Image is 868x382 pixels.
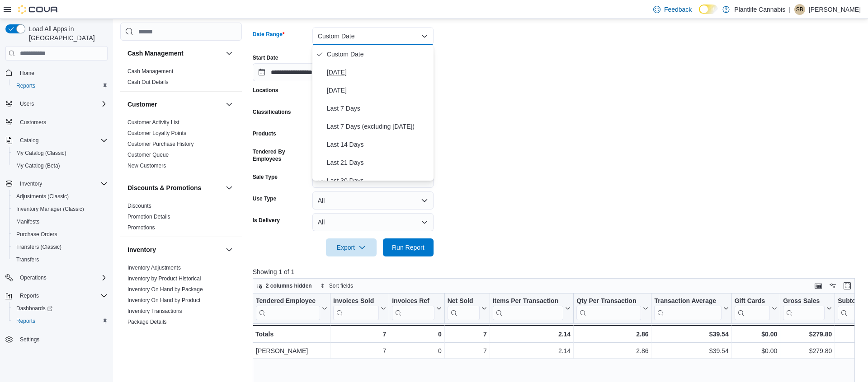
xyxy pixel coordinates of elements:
[127,162,166,169] span: New Customers
[253,87,278,94] label: Locations
[447,297,479,306] div: Net Sold
[576,297,641,320] div: Qty Per Transaction
[224,244,235,255] button: Inventory
[13,148,70,158] a: My Catalog (Classic)
[796,4,803,15] span: SB
[256,297,320,306] div: Tendered Employee
[654,345,728,356] div: $39.54
[127,151,169,158] span: Customer Queue
[392,329,441,340] div: 0
[9,228,111,241] button: Purchase Orders
[256,297,320,320] div: Tendered Employee
[127,213,170,220] span: Promotion Details
[333,345,386,356] div: 7
[127,203,151,209] a: Discounts
[16,117,50,128] a: Customers
[127,202,151,210] span: Discounts
[327,121,430,132] span: Last 7 Days (excluding [DATE])
[127,49,184,58] h3: Cash Management
[333,329,386,340] div: 7
[127,140,194,148] span: Customer Purchase History
[699,14,699,14] span: Dark Mode
[9,79,111,92] button: Reports
[312,213,434,231] button: All
[333,297,379,306] div: Invoices Sold
[392,297,434,320] div: Invoices Ref
[783,329,832,340] div: $279.80
[654,329,728,340] div: $39.54
[127,163,166,169] a: New Customers
[13,216,108,227] span: Manifests
[127,224,155,231] span: Promotions
[13,80,108,91] span: Reports
[783,345,832,356] div: $279.80
[13,229,108,240] span: Purchase Orders
[13,303,56,314] a: Dashboards
[16,290,108,301] span: Reports
[16,218,39,225] span: Manifests
[333,297,386,320] button: Invoices Sold
[13,191,108,202] span: Adjustments (Classic)
[224,48,235,59] button: Cash Management
[127,119,179,126] span: Customer Activity List
[16,178,46,189] button: Inventory
[127,264,181,271] span: Inventory Adjustments
[20,336,39,343] span: Settings
[253,148,309,163] label: Tendered By Employees
[16,67,108,78] span: Home
[654,297,721,306] div: Transaction Average
[127,275,201,282] span: Inventory by Product Historical
[327,139,430,150] span: Last 14 Days
[734,297,777,320] button: Gift Cards
[16,193,69,200] span: Adjustments (Classic)
[16,98,108,109] span: Users
[794,4,805,15] div: Samantha Berting
[576,297,641,306] div: Qty Per Transaction
[13,316,39,326] a: Reports
[312,45,434,181] div: Select listbox
[783,297,832,320] button: Gross Sales
[20,274,47,281] span: Operations
[16,272,50,283] button: Operations
[16,231,57,238] span: Purchase Orders
[16,305,52,312] span: Dashboards
[9,147,111,159] button: My Catalog (Classic)
[734,297,770,320] div: Gift Card Sales
[392,243,425,252] span: Run Report
[333,297,379,320] div: Invoices Sold
[256,297,327,320] button: Tendered Employee
[16,149,66,157] span: My Catalog (Classic)
[20,292,39,299] span: Reports
[392,345,441,356] div: 0
[20,100,34,107] span: Users
[2,66,111,79] button: Home
[25,24,108,42] span: Load All Apps in [GEOGRAPHIC_DATA]
[392,297,441,320] button: Invoices Ref
[127,68,173,75] span: Cash Management
[127,130,186,137] span: Customer Loyalty Points
[13,303,108,314] span: Dashboards
[18,5,59,14] img: Cova
[783,297,825,306] div: Gross Sales
[255,329,327,340] div: Totals
[392,297,434,306] div: Invoices Ref
[16,116,108,128] span: Customers
[253,63,340,81] input: Press the down key to open a popover containing a calendar.
[16,82,35,89] span: Reports
[13,191,72,202] a: Adjustments (Classic)
[127,275,201,282] a: Inventory by Product Historical
[253,280,316,291] button: 2 columns hidden
[2,289,111,302] button: Reports
[253,195,276,202] label: Use Type
[127,119,179,126] a: Customer Activity List
[312,191,434,210] button: All
[127,265,181,271] a: Inventory Adjustments
[327,103,430,114] span: Last 7 Days
[326,238,377,256] button: Export
[253,31,285,38] label: Date Range
[127,224,155,231] a: Promotions
[127,183,222,192] button: Discounts & Promotions
[127,68,173,75] a: Cash Management
[16,334,43,345] a: Settings
[492,297,563,320] div: Items Per Transaction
